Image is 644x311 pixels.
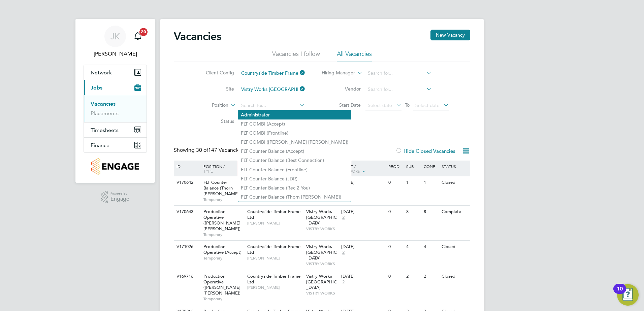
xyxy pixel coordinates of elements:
[247,273,300,285] span: Countryside Timber Frame Ltd
[341,215,346,220] span: 2
[175,176,198,189] div: V170642
[175,161,198,172] div: ID
[91,127,119,133] span: Timesheets
[387,270,404,283] div: 0
[422,241,440,253] div: 4
[84,80,147,95] button: Jobs
[306,261,338,267] span: VISTRY WORKS
[84,95,147,122] div: Jobs
[91,158,139,175] img: countryside-properties-logo-retina.png
[238,138,351,147] li: FLT COMBI ([PERSON_NAME] [PERSON_NAME])
[405,176,422,189] div: 1
[196,147,208,153] span: 30 of
[175,241,198,253] div: V171026
[341,279,346,285] span: 2
[195,70,234,76] label: Client Config
[175,206,198,218] div: V170643
[440,270,469,283] div: Closed
[395,148,455,154] label: Hide Closed Vacancies
[110,32,120,41] span: JK
[195,118,234,124] label: Status
[75,19,155,183] nav: Main navigation
[322,102,361,108] label: Start Date
[238,110,351,119] li: Administrator
[341,250,346,255] span: 2
[422,270,440,283] div: 2
[84,50,147,58] span: Joy Knifton
[238,183,351,193] li: FLT Counter Balance (Rec 2 You)
[203,197,244,202] span: Temporary
[365,69,432,78] input: Search for...
[84,138,147,152] button: Finance
[306,209,337,226] span: Vistry Works [GEOGRAPHIC_DATA]
[238,129,351,138] li: FLT COMBI (Frontline)
[203,179,240,197] span: FLT Counter Balance (Thorn [PERSON_NAME])
[175,270,198,283] div: V169716
[247,244,300,255] span: Countryside Timber Frame Ltd
[440,241,469,253] div: Closed
[341,180,385,185] div: [DATE]
[84,123,147,137] button: Timesheets
[405,161,422,172] div: Sub
[341,244,385,250] div: [DATE]
[239,101,305,110] input: Search for...
[430,30,470,40] button: New Vacancy
[238,193,351,202] li: FLT Counter Balance (Thorn [PERSON_NAME])
[110,196,129,202] span: Engage
[617,284,639,306] button: Open Resource Center, 10 new notifications
[341,209,385,215] div: [DATE]
[337,50,372,62] li: All Vacancies
[422,161,440,172] div: Conf
[84,158,147,175] a: Go to home page
[247,255,303,261] span: [PERSON_NAME]
[306,273,337,290] span: Vistry Works [GEOGRAPHIC_DATA]
[322,86,361,92] label: Vendor
[91,84,102,91] span: Jobs
[403,101,412,109] span: To
[440,161,469,172] div: Status
[405,241,422,253] div: 4
[387,241,404,253] div: 0
[440,176,469,189] div: Closed
[91,110,119,116] a: Placements
[617,289,623,298] div: 10
[84,65,147,80] button: Network
[247,209,300,220] span: Countryside Timber Frame Ltd
[365,85,432,94] input: Search for...
[440,206,469,218] div: Complete
[91,142,109,148] span: Finance
[422,206,440,218] div: 8
[203,273,240,296] span: Production Operative ([PERSON_NAME] [PERSON_NAME])
[247,220,303,226] span: [PERSON_NAME]
[306,290,338,296] span: VISTRY WORKS
[84,26,147,58] a: JK[PERSON_NAME]
[203,255,244,261] span: Temporary
[306,244,337,261] span: Vistry Works [GEOGRAPHIC_DATA]
[238,147,351,156] li: FLT Counter Balance (Accept)
[306,226,338,232] span: VISTRY WORKS
[239,85,305,94] input: Search for...
[203,296,244,302] span: Temporary
[387,206,404,218] div: 0
[368,102,392,108] span: Select date
[174,30,221,43] h2: Vacancies
[415,102,440,108] span: Select date
[422,176,440,189] div: 1
[195,86,234,92] label: Site
[316,70,355,76] label: Hiring Manager
[139,28,148,36] span: 20
[110,191,129,197] span: Powered by
[196,147,243,153] span: 147 Vacancies
[203,232,244,237] span: Temporary
[131,26,144,47] a: 20
[405,270,422,283] div: 2
[272,50,320,62] li: Vacancies I follow
[174,147,244,154] div: Showing
[239,69,305,78] input: Search for...
[203,209,240,232] span: Production Operative ([PERSON_NAME] [PERSON_NAME])
[405,206,422,218] div: 8
[238,156,351,165] li: FLT Counter Balance (Best Connection)
[247,285,303,290] span: [PERSON_NAME]
[238,174,351,183] li: FLT Counter Balance (JDR)
[387,176,404,189] div: 0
